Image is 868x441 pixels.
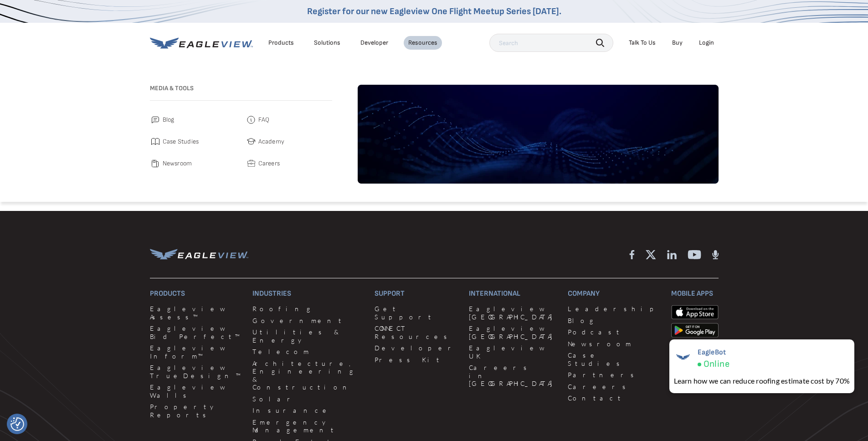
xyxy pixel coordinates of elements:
[314,39,340,47] div: Solutions
[469,289,557,298] h3: International
[150,364,242,379] a: Eagleview TrueDesign™
[258,114,270,125] span: FAQ
[258,158,280,169] span: Careers
[375,289,458,298] h3: Support
[10,417,24,431] img: Revisit consent button
[568,317,660,325] a: Blog
[252,305,364,313] a: Roofing
[150,289,242,298] h3: Products
[150,158,236,169] a: Newsroom
[360,39,388,47] a: Developer
[252,317,364,325] a: Government
[568,305,660,313] a: Leadership
[568,351,660,367] a: Case Studies
[150,85,332,92] h3: Media & Tools
[358,85,719,184] img: default-image.webp
[252,348,364,356] a: Telecom
[375,324,458,340] a: CONNECT Resources
[150,383,242,399] a: Eagleview Walls
[163,136,199,147] span: Case Studies
[671,323,719,338] img: google-play-store_b9643a.png
[246,136,257,147] img: academy.svg
[150,305,242,321] a: Eagleview Assess™
[150,158,161,169] img: newsroom.svg
[246,136,332,147] a: Academy
[252,359,364,391] a: Architecture, Engineering & Construction
[698,348,729,357] span: EagleBot
[252,418,364,434] a: Emergency Management
[671,305,719,319] img: apple-app-store.png
[699,39,714,47] div: Login
[150,344,242,360] a: Eagleview Inform™
[10,417,24,431] button: Consent Preferences
[375,344,458,352] a: Developer
[568,328,660,336] a: Podcast
[674,348,692,366] img: EagleBot
[489,34,613,52] input: Search
[469,324,557,340] a: Eagleview [GEOGRAPHIC_DATA]
[150,114,161,125] img: blog.svg
[150,324,242,340] a: Eagleview Bid Perfect™
[629,39,656,47] div: Talk To Us
[469,364,557,388] a: Careers in [GEOGRAPHIC_DATA]
[568,383,660,391] a: Careers
[150,114,236,125] a: Blog
[568,371,660,379] a: Partners
[672,39,683,47] a: Buy
[163,114,175,125] span: Blog
[252,289,364,298] h3: Industries
[258,136,285,147] span: Academy
[246,158,257,169] img: careers.svg
[375,356,458,364] a: Press Kit
[568,394,660,402] a: Contact
[252,328,364,344] a: Utilities & Energy
[252,406,364,415] a: Insurance
[150,136,161,147] img: case_studies.svg
[469,344,557,360] a: Eagleview UK
[150,403,242,419] a: Property Reports
[268,39,294,47] div: Products
[671,289,719,298] h3: Mobile Apps
[163,158,192,169] span: Newsroom
[375,305,458,321] a: Get Support
[568,340,660,348] a: Newsroom
[568,289,660,298] h3: Company
[246,114,332,125] a: FAQ
[469,305,557,321] a: Eagleview [GEOGRAPHIC_DATA]
[150,136,236,147] a: Case Studies
[307,6,561,17] a: Register for our new Eagleview One Flight Meetup Series [DATE].
[246,114,257,125] img: faq.svg
[246,158,332,169] a: Careers
[252,395,364,403] a: Solar
[704,359,729,370] span: Online
[674,375,850,386] div: Learn how we can reduce roofing estimate cost by 70%
[408,39,437,47] div: Resources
